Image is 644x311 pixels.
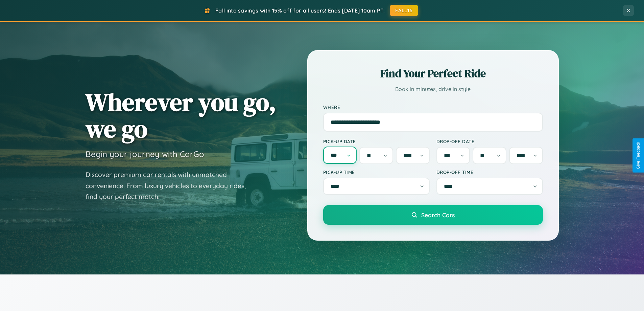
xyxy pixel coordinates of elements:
[323,138,430,144] label: Pick-up Date
[323,84,543,94] p: Book in minutes, drive in style
[436,169,543,175] label: Drop-off Time
[323,104,543,110] label: Where
[636,142,641,169] div: Give Feedback
[421,211,455,219] span: Search Cars
[215,7,385,14] span: Fall into savings with 15% off for all users! Ends [DATE] 10am PT.
[86,149,204,159] h3: Begin your journey with CarGo
[323,205,543,225] button: Search Cars
[86,169,255,202] p: Discover premium car rentals with unmatched convenience. From luxury vehicles to everyday rides, ...
[323,66,543,81] h2: Find Your Perfect Ride
[436,138,543,144] label: Drop-off Date
[86,89,276,142] h1: Wherever you go, we go
[323,169,430,175] label: Pick-up Time
[390,5,418,16] button: FALL15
